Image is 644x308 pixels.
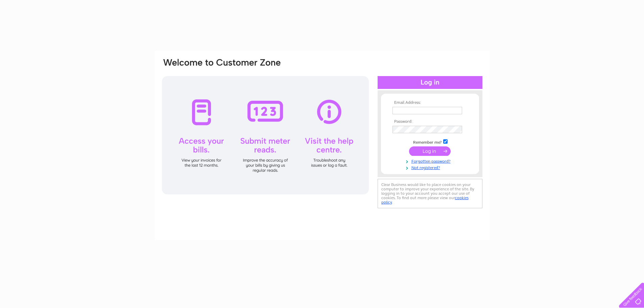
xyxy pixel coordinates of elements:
a: cookies policy [381,195,469,205]
a: Not registered? [392,164,469,170]
div: Clear Business would like to place cookies on your computer to improve your experience of the sit... [378,179,482,208]
td: Remember me? [391,138,469,145]
input: Submit [409,146,451,156]
th: Email Address: [391,100,469,105]
a: Forgotten password? [392,158,469,164]
th: Password: [391,119,469,124]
